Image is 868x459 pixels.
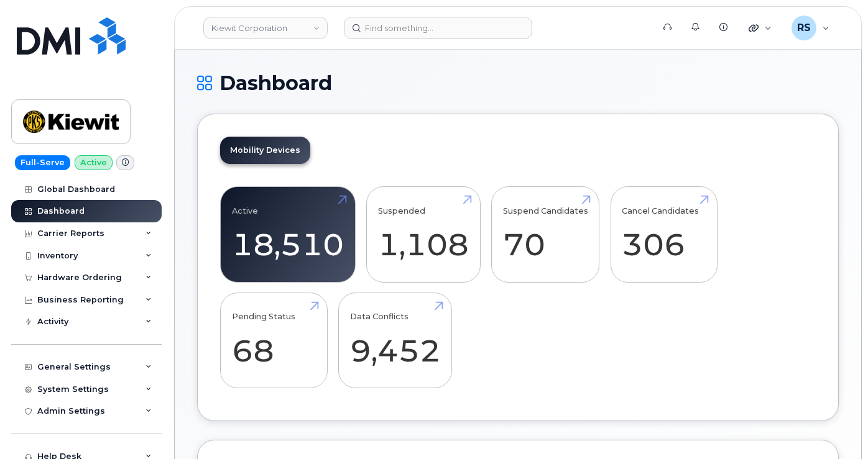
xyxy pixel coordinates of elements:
a: Active 18,510 [232,194,344,276]
a: Cancel Candidates 306 [622,194,706,276]
a: Pending Status 68 [232,299,316,381]
a: Mobility Devices [220,137,310,164]
a: Suspend Candidates 70 [503,194,588,276]
a: Suspended 1,108 [378,194,469,276]
h1: Dashboard [197,72,839,94]
a: Data Conflicts 9,452 [350,299,441,381]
